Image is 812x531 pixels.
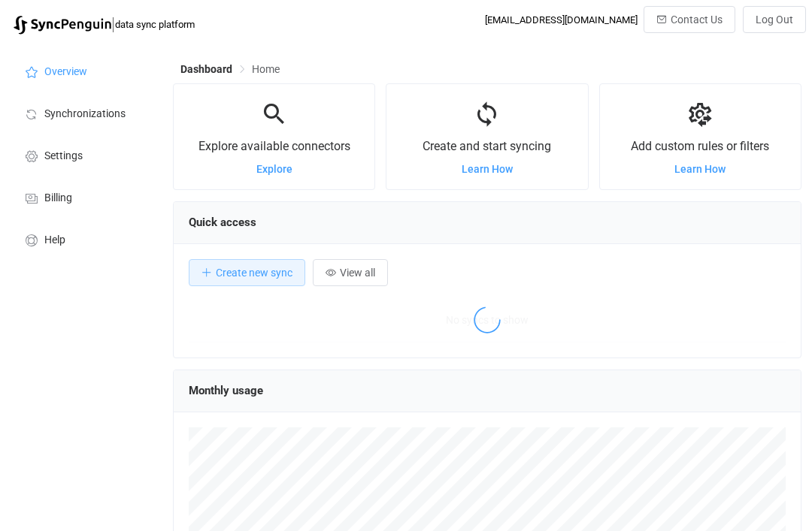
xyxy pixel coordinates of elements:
span: Settings [44,150,83,162]
span: Create new sync [216,267,292,279]
a: |data sync platform [14,14,195,35]
span: Quick access [189,216,256,229]
a: Help [8,218,158,260]
a: Synchronizations [8,92,158,134]
span: Create and start syncing [423,139,551,153]
span: Add custom rules or filters [631,139,769,153]
span: Synchronizations [44,108,126,120]
button: Create new sync [189,259,305,286]
span: View all [340,267,375,279]
a: Learn How [674,163,726,175]
button: View all [313,259,388,286]
img: syncpenguin.svg [14,16,111,35]
span: Billing [44,192,72,204]
div: Breadcrumb [180,64,280,74]
span: Dashboard [180,63,232,75]
a: Learn How [462,163,513,175]
button: Log Out [743,6,806,33]
span: Explore available connectors [198,139,350,153]
span: Overview [44,66,87,78]
a: Settings [8,134,158,176]
span: Help [44,234,65,246]
span: Contact Us [671,14,723,26]
a: Billing [8,176,158,218]
span: Home [252,63,280,75]
span: data sync platform [115,19,195,30]
span: | [111,14,115,35]
div: [EMAIL_ADDRESS][DOMAIN_NAME] [485,14,638,26]
button: Contact Us [644,6,735,33]
a: Overview [8,50,158,92]
a: Explore [256,163,292,175]
span: Log Out [756,14,793,26]
span: Monthly usage [189,384,263,397]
